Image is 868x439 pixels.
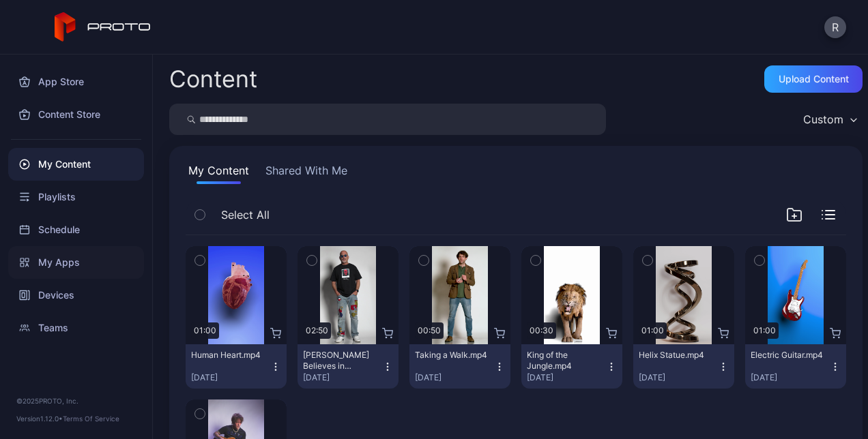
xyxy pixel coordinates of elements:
button: R [824,16,846,38]
div: Helix Statue.mp4 [639,350,714,361]
span: Select All [221,207,270,223]
div: Taking a Walk.mp4 [415,350,490,361]
button: Custom [796,104,863,135]
div: [DATE] [751,372,830,383]
div: [DATE] [191,372,270,383]
div: King of the Jungle.mp4 [527,350,602,372]
div: Howie Mandel Believes in Proto.mp4 [303,350,378,372]
a: Content Store [8,98,144,131]
a: My Apps [8,246,144,279]
div: Upload Content [779,74,849,85]
button: Helix Statue.mp4[DATE] [633,344,734,389]
button: My Content [186,162,252,184]
div: Content [169,67,257,91]
div: Custom [803,112,843,126]
a: Terms Of Service [63,414,119,423]
button: Taking a Walk.mp4[DATE] [409,344,510,389]
a: Schedule [8,213,144,246]
a: Devices [8,279,144,312]
a: My Content [8,148,144,181]
span: Version 1.12.0 • [16,414,63,423]
button: Human Heart.mp4[DATE] [186,344,287,389]
button: King of the Jungle.mp4[DATE] [521,344,622,389]
a: Playlists [8,181,144,213]
button: Shared With Me [263,162,350,184]
div: [DATE] [303,372,382,383]
div: [DATE] [527,372,606,383]
div: [DATE] [415,372,494,383]
div: [DATE] [639,372,718,383]
div: Electric Guitar.mp4 [751,350,826,361]
a: App Store [8,65,144,98]
div: Human Heart.mp4 [191,350,266,361]
a: Teams [8,312,144,344]
button: Upload Content [764,65,863,93]
button: [PERSON_NAME] Believes in Proto.mp4[DATE] [298,344,399,389]
button: Electric Guitar.mp4[DATE] [745,344,846,389]
div: © 2025 PROTO, Inc. [16,395,136,406]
